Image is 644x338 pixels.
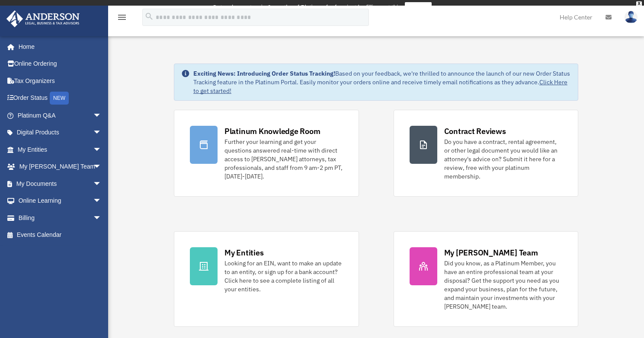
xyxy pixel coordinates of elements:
div: NEW [50,92,69,105]
a: My Entities Looking for an EIN, want to make an update to an entity, or sign up for a bank accoun... [174,231,359,327]
div: close [636,1,642,6]
a: Online Learningarrow_drop_down [6,192,115,210]
a: Contract Reviews Do you have a contract, rental agreement, or other legal document you would like... [394,110,579,197]
span: arrow_drop_down [93,158,110,176]
a: Platinum Q&Aarrow_drop_down [6,107,115,124]
a: Platinum Knowledge Room Further your learning and get your questions answered real-time with dire... [174,110,359,197]
div: Do you have a contract, rental agreement, or other legal document you would like an attorney's ad... [444,137,563,181]
span: arrow_drop_down [93,107,110,124]
i: search [144,12,154,21]
img: User Pic [625,11,638,23]
div: Platinum Knowledge Room [224,126,320,137]
div: Further your learning and get your questions answered real-time with direct access to [PERSON_NAM... [224,137,343,181]
span: arrow_drop_down [93,209,110,227]
a: Home [6,38,110,55]
span: arrow_drop_down [93,192,110,210]
a: My [PERSON_NAME] Teamarrow_drop_down [6,158,115,175]
div: Based on your feedback, we're thrilled to announce the launch of our new Order Status Tracking fe... [193,69,571,95]
span: arrow_drop_down [93,175,110,193]
div: Contract Reviews [444,126,506,137]
a: Order StatusNEW [6,89,115,107]
a: My Entitiesarrow_drop_down [6,141,115,158]
a: Tax Organizers [6,72,115,89]
a: survey [405,2,432,13]
a: Digital Productsarrow_drop_down [6,124,115,141]
a: My Documentsarrow_drop_down [6,175,115,192]
i: menu [117,12,127,22]
strong: Exciting News: Introducing Order Status Tracking! [193,70,335,77]
a: Online Ordering [6,55,115,73]
div: Looking for an EIN, want to make an update to an entity, or sign up for a bank account? Click her... [224,259,343,293]
img: Anderson Advisors Platinum Portal [4,10,82,27]
span: arrow_drop_down [93,124,110,142]
a: Click Here to get started! [193,78,567,95]
div: Did you know, as a Platinum Member, you have an entire professional team at your disposal? Get th... [444,259,563,311]
span: arrow_drop_down [93,141,110,159]
a: Billingarrow_drop_down [6,209,115,226]
div: My Entities [224,247,263,258]
a: My [PERSON_NAME] Team Did you know, as a Platinum Member, you have an entire professional team at... [394,231,579,327]
div: My [PERSON_NAME] Team [444,247,538,258]
a: menu [117,15,127,22]
div: Get a chance to win 6 months of Platinum for free just by filling out this [212,2,401,13]
a: Events Calendar [6,226,115,244]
